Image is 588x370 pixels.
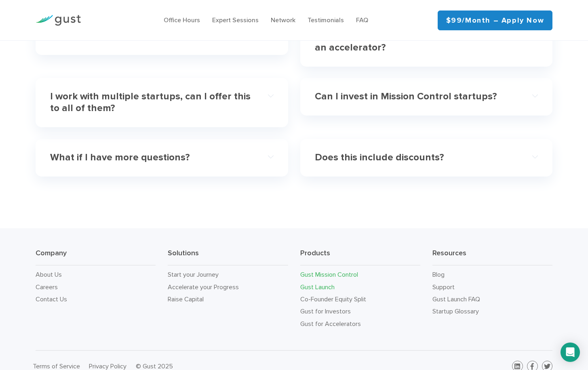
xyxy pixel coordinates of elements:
a: Start your Journey [168,271,219,278]
a: $99/month – Apply Now [438,11,553,30]
h4: I work with multiple startups, can I offer this to all of them? [50,91,251,114]
a: Testimonials [308,16,344,24]
a: Gust for Accelerators [300,320,361,328]
a: Accelerate your Progress [168,283,239,291]
a: Raise Capital [168,295,204,303]
a: Contact Us [36,295,67,303]
a: Co-Founder Equity Split [300,295,366,303]
a: Terms of Service [33,362,80,370]
h3: Resources [432,248,552,265]
a: Gust Mission Control [300,271,358,278]
h4: Is this an accelerator? Do I need this if I’m in an accelerator? [315,30,516,54]
img: Gust Logo [36,15,81,26]
h3: Company [36,248,156,265]
a: Gust Launch [300,283,335,291]
a: Privacy Policy [89,362,126,370]
h3: Solutions [168,248,288,265]
h4: Can I invest in Mission Control startups? [315,91,516,103]
a: Network [271,16,295,24]
div: Open Intercom Messenger [561,343,580,362]
a: About Us [36,271,62,278]
h3: Products [300,248,420,265]
h4: Does this include discounts? [315,152,516,164]
a: Expert Sessions [212,16,259,24]
a: FAQ [356,16,368,24]
a: Gust Launch FAQ [432,295,480,303]
a: Blog [432,271,445,278]
a: Office Hours [164,16,200,24]
a: Startup Glossary [432,307,479,315]
a: Gust for Investors [300,307,351,315]
a: Support [432,283,455,291]
h4: What if I have more questions? [50,152,251,164]
a: Careers [36,283,58,291]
